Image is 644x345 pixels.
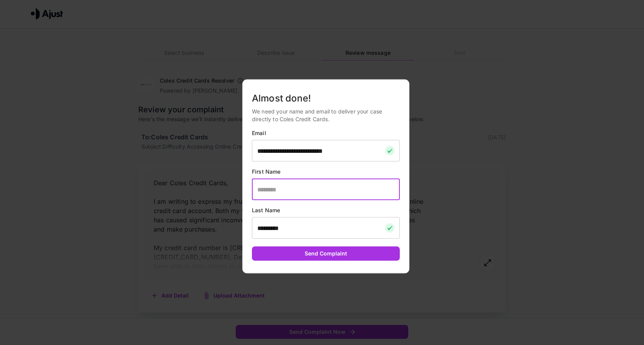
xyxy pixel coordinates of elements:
p: First Name [252,168,400,176]
button: Send Complaint [252,247,400,261]
p: Last Name [252,206,400,214]
h5: Almost done! [252,92,400,105]
p: Email [252,129,400,137]
img: checkmark [385,146,394,156]
p: We need your name and email to deliver your case directly to Coles Credit Cards. [252,108,400,123]
img: checkmark [385,223,394,233]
